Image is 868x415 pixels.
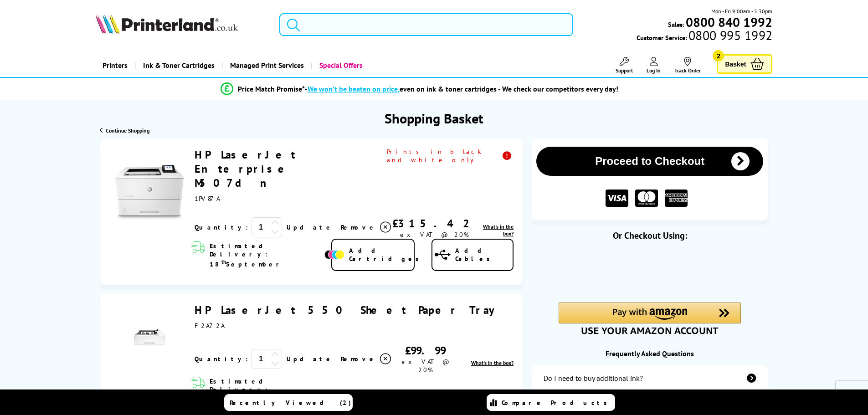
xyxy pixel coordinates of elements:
[74,81,765,97] li: modal_Promise
[287,223,334,231] a: Update
[96,14,238,34] img: Printerland Logo
[401,358,449,374] span: ex VAT @ 20%
[224,394,353,411] a: Recently Viewed (2)
[349,246,424,263] span: Add Cartridges
[471,359,514,366] span: What's in the box?
[686,14,772,31] b: 0800 840 1992
[115,158,184,226] img: HP LaserJet Enterprise M507dn
[637,31,772,42] span: Customer Service:
[536,147,763,176] button: Proceed to Checkout
[647,67,661,74] span: Log In
[635,190,658,207] img: MASTER CARD
[305,84,618,93] div: - even on ink & toner cartridges - We check our competitors every day!
[606,190,628,207] img: VISA
[143,54,215,77] span: Ink & Toner Cartridges
[308,84,400,93] span: We won’t be beaten on price,
[100,127,149,134] a: Continue Shopping
[616,67,633,74] span: Support
[341,223,377,231] span: Remove
[195,195,220,203] span: 1PV87A
[341,355,377,363] span: Remove
[387,148,514,164] span: Prints in black and white only
[324,250,344,259] img: Add Cartridges
[717,54,772,74] a: Basket 2
[210,242,322,268] span: Estimated Delivery: 18 September
[684,18,772,26] a: 0800 840 1992
[221,258,226,265] sup: th
[725,58,746,70] span: Basket
[687,31,772,40] span: 0800 995 1992
[532,365,768,391] a: additional-ink
[195,303,501,317] a: HP LaserJet 550 Sheet Paper Tray
[134,54,221,77] a: Ink & Toner Cartridges
[665,190,688,207] img: American Express
[311,54,370,77] a: Special Offers
[455,246,513,263] span: Add Cables
[668,20,684,29] span: Sales:
[502,399,612,407] span: Compare Products
[400,231,469,239] span: ex VAT @ 20%
[532,349,768,358] div: Frequently Asked Questions
[559,302,741,334] div: Amazon Pay - Use your Amazon account
[210,377,322,404] span: Estimated Delivery: 18 September
[106,127,149,134] span: Continue Shopping
[487,394,615,411] a: Compare Products
[221,54,311,77] a: Managed Print Services
[616,57,633,74] a: Support
[341,220,392,234] a: Delete item from your basket
[287,355,334,363] a: Update
[195,223,248,231] span: Quantity:
[392,343,458,358] div: £99.99
[471,359,514,366] a: lnk_inthebox
[341,352,392,366] a: Delete item from your basket
[134,322,165,354] img: HP LaserJet 550 Sheet Paper Tray
[483,223,514,237] span: What's in the box?
[96,14,268,36] a: Printerland Logo
[713,50,724,61] span: 2
[532,230,768,241] div: Or Checkout Using:
[674,57,701,74] a: Track Order
[647,57,661,74] a: Log In
[195,148,296,190] a: HP LaserJet Enterprise M507dn
[96,54,134,77] a: Printers
[195,355,248,363] span: Quantity:
[559,256,741,277] iframe: PayPal
[544,374,643,383] div: Do I need to buy additional ink?
[195,322,224,330] span: F2A72A
[230,399,351,407] span: Recently Viewed (2)
[477,223,514,237] a: lnk_inthebox
[238,84,305,93] span: Price Match Promise*
[711,7,772,15] span: Mon - Fri 9:00am - 5:30pm
[385,109,483,127] h1: Shopping Basket
[392,216,477,231] div: £315.42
